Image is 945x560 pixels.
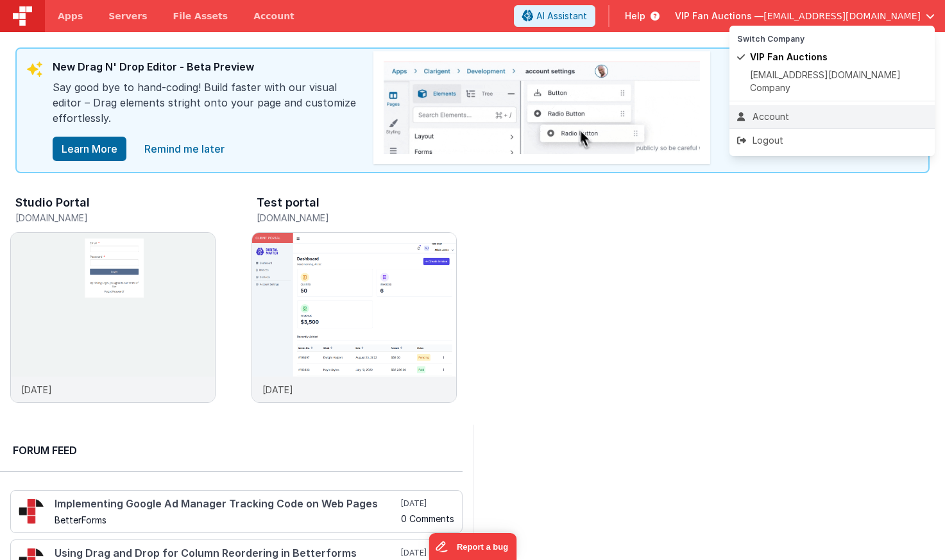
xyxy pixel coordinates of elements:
[750,51,828,64] span: VIP Fan Auctions
[737,110,927,123] div: Account
[737,134,927,147] div: Logout
[737,35,927,43] h5: Switch Company
[429,533,516,560] iframe: Marker.io feedback button
[750,69,927,94] span: [EMAIL_ADDRESS][DOMAIN_NAME] Company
